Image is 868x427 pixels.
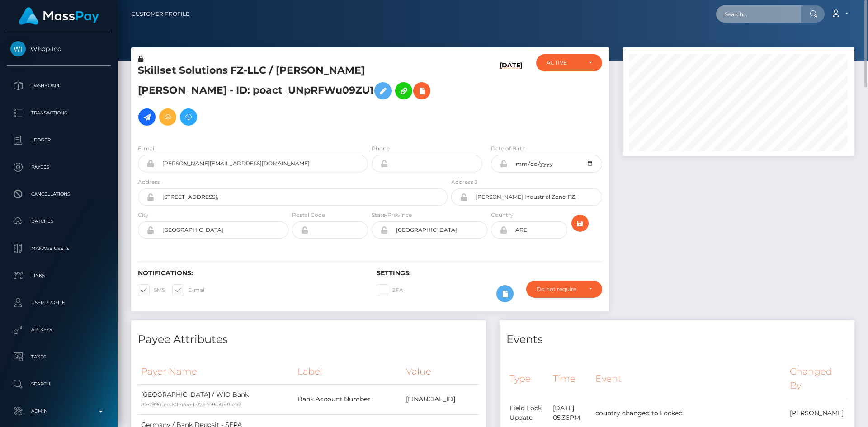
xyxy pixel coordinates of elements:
p: Manage Users [10,242,107,255]
a: User Profile [7,291,111,314]
a: Payees [7,156,111,178]
a: Search [7,373,111,395]
a: Customer Profile [132,5,189,23]
h4: Payee Attributes [138,332,479,347]
label: State/Province [372,211,412,219]
p: Ledger [10,133,107,147]
th: Changed By [787,359,848,398]
p: Payees [10,160,107,174]
td: [FINANCIAL_ID] [403,384,479,414]
p: Admin [10,404,107,418]
h6: Settings: [377,269,602,277]
img: Whop Inc [10,41,26,56]
a: Dashboard [7,75,111,97]
p: Links [10,269,107,282]
div: ACTIVE [547,59,581,66]
label: City [138,211,149,219]
th: Value [403,359,479,384]
h5: Skillset Solutions FZ-LLC / [PERSON_NAME] [PERSON_NAME] - ID: poact_UNpRFWu09ZU1 [138,64,443,130]
a: Taxes [7,346,111,368]
p: User Profile [10,296,107,310]
th: Label [294,359,403,384]
th: Event [592,359,787,398]
td: Bank Account Number [294,384,403,414]
p: API Keys [10,323,107,337]
a: Manage Users [7,237,111,260]
span: Whop Inc [7,45,111,53]
a: Batches [7,210,111,233]
label: E-mail [138,145,156,153]
h4: Events [506,332,848,347]
h6: Notifications: [138,269,363,277]
a: Admin [7,400,111,422]
button: Do not require [526,281,602,298]
th: Type [506,359,550,398]
h6: [DATE] [500,61,523,133]
td: [GEOGRAPHIC_DATA] / WIO Bank [138,384,294,414]
p: Batches [10,215,107,228]
p: Taxes [10,350,107,364]
p: Cancellations [10,188,107,201]
label: Address [138,178,160,186]
label: Address 2 [451,178,478,186]
div: Do not require [537,286,581,293]
button: ACTIVE [536,54,602,71]
label: 2FA [377,284,403,296]
label: Postal Code [292,211,325,219]
th: Payer Name [138,359,294,384]
p: Search [10,377,107,391]
a: Cancellations [7,183,111,206]
a: Initiate Payout [138,108,156,126]
label: Date of Birth [491,145,526,153]
p: Dashboard [10,79,107,93]
p: Transactions [10,106,107,120]
label: Phone [372,145,390,153]
a: API Keys [7,319,111,341]
a: Links [7,264,111,287]
small: 8fe2996b-cd01-43aa-b373-558c7de852a2 [141,401,241,408]
img: MassPay Logo [19,7,99,25]
label: SMS [138,284,165,296]
th: Time [550,359,593,398]
label: E-mail [172,284,206,296]
a: Transactions [7,102,111,124]
label: Country [491,211,514,219]
input: Search... [716,5,801,23]
a: Ledger [7,129,111,151]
